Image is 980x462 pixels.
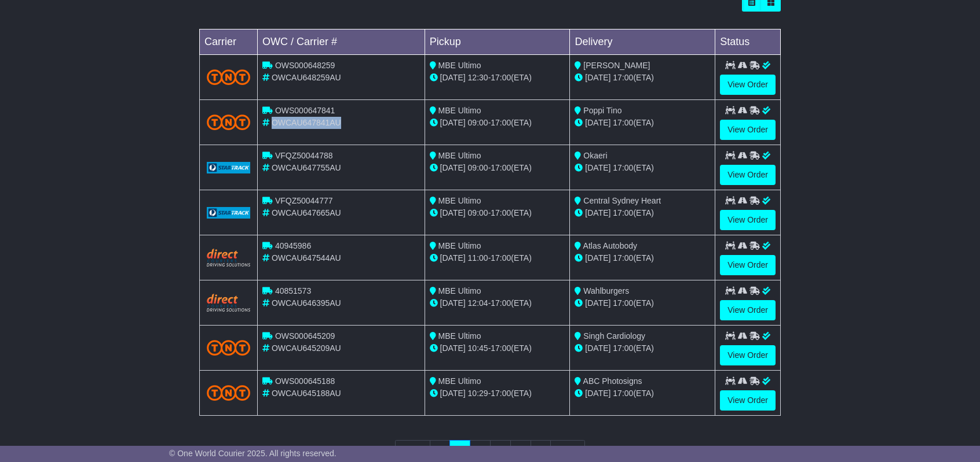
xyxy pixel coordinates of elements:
[272,73,341,82] span: OWCAU648259AU
[575,72,710,84] div: (ETA)
[491,389,511,398] span: 17:00
[583,331,645,341] span: Singh Cardiology
[275,151,333,160] span: VFQZ50044788
[575,252,710,264] div: (ETA)
[468,253,488,263] span: 11:00
[440,73,466,82] span: [DATE]
[613,253,633,263] span: 17:00
[585,253,610,263] span: [DATE]
[468,298,488,308] span: 12:04
[715,29,781,55] td: Status
[468,208,488,217] span: 09:00
[438,331,481,341] span: MBE Ultimo
[583,286,629,295] span: Wahlburgers
[491,118,511,127] span: 17:00
[575,117,710,129] div: (ETA)
[440,118,466,127] span: [DATE]
[585,298,610,308] span: [DATE]
[575,342,710,354] div: (ETA)
[438,151,481,160] span: MBE Ultimo
[575,387,710,400] div: (ETA)
[430,342,565,354] div: - (ETA)
[585,208,610,217] span: [DATE]
[720,300,776,320] a: View Order
[491,163,511,172] span: 17:00
[585,73,610,82] span: [DATE]
[583,61,650,70] span: [PERSON_NAME]
[275,286,311,295] span: 40851573
[169,449,337,458] span: © One World Courier 2025. All rights reserved.
[575,207,710,219] div: (ETA)
[468,73,488,82] span: 12:30
[583,106,621,115] span: Poppi Tino
[583,196,661,205] span: Central Sydney Heart
[258,29,425,55] td: OWC / Carrier #
[613,73,633,82] span: 17:00
[275,106,335,115] span: OWS000647841
[272,343,341,353] span: OWCAU645209AU
[438,61,481,70] span: MBE Ultimo
[440,298,466,308] span: [DATE]
[430,297,565,309] div: - (ETA)
[720,165,776,185] a: View Order
[585,389,610,398] span: [DATE]
[613,343,633,353] span: 17:00
[583,241,637,250] span: Atlas Autobody
[613,208,633,217] span: 17:00
[613,118,633,127] span: 17:00
[438,376,481,386] span: MBE Ultimo
[207,340,250,356] img: TNT_Domestic.png
[468,118,488,127] span: 09:00
[275,376,335,386] span: OWS000645188
[720,120,776,140] a: View Order
[207,207,250,219] img: GetCarrierServiceLogo
[583,376,642,386] span: ABC Photosigns
[468,343,488,353] span: 10:45
[425,29,570,55] td: Pickup
[200,29,258,55] td: Carrier
[272,298,341,308] span: OWCAU646395AU
[275,61,335,70] span: OWS000648259
[438,286,481,295] span: MBE Ultimo
[613,163,633,172] span: 17:00
[272,118,341,127] span: OWCAU647841AU
[438,241,481,250] span: MBE Ultimo
[468,163,488,172] span: 09:00
[491,343,511,353] span: 17:00
[430,387,565,400] div: - (ETA)
[438,106,481,115] span: MBE Ultimo
[430,72,565,84] div: - (ETA)
[207,294,250,311] img: Direct.png
[613,389,633,398] span: 17:00
[440,208,466,217] span: [DATE]
[207,385,250,401] img: TNT_Domestic.png
[440,163,466,172] span: [DATE]
[585,163,610,172] span: [DATE]
[720,390,776,411] a: View Order
[613,298,633,308] span: 17:00
[575,297,710,309] div: (ETA)
[720,210,776,230] a: View Order
[720,75,776,95] a: View Order
[272,208,341,217] span: OWCAU647665AU
[275,241,311,250] span: 40945986
[275,331,335,341] span: OWS000645209
[570,29,715,55] td: Delivery
[207,162,250,173] img: GetCarrierServiceLogo
[491,298,511,308] span: 17:00
[585,343,610,353] span: [DATE]
[720,345,776,365] a: View Order
[272,163,341,172] span: OWCAU647755AU
[438,196,481,205] span: MBE Ultimo
[430,207,565,219] div: - (ETA)
[585,118,610,127] span: [DATE]
[430,117,565,129] div: - (ETA)
[430,252,565,264] div: - (ETA)
[440,389,466,398] span: [DATE]
[272,253,341,263] span: OWCAU647544AU
[468,389,488,398] span: 10:29
[575,162,710,174] div: (ETA)
[583,151,607,160] span: Okaeri
[430,162,565,174] div: - (ETA)
[272,389,341,398] span: OWCAU645188AU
